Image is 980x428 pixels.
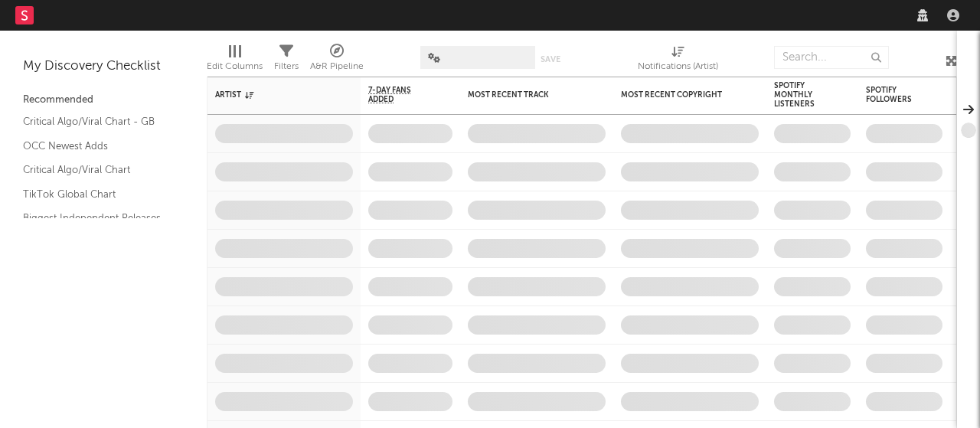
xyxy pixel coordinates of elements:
[310,57,364,76] div: A&R Pipeline
[23,162,168,178] a: Critical Algo/Viral Chart
[23,210,168,241] a: Biggest Independent Releases This Week
[274,57,299,76] div: Filters
[368,86,430,104] span: 7-Day Fans Added
[274,38,299,83] div: Filters
[23,186,168,203] a: TikTok Global Chart
[310,38,364,83] div: A&R Pipeline
[638,57,718,76] div: Notifications (Artist)
[638,38,718,83] div: Notifications (Artist)
[866,86,920,104] div: Spotify Followers
[468,90,583,100] div: Most Recent Track
[774,46,889,69] input: Search...
[621,90,736,100] div: Most Recent Copyright
[215,90,330,100] div: Artist
[207,57,263,76] div: Edit Columns
[23,113,168,130] a: Critical Algo/Viral Chart - GB
[23,138,168,155] a: OCC Newest Adds
[774,81,828,109] div: Spotify Monthly Listeners
[207,38,263,83] div: Edit Columns
[23,57,184,76] div: My Discovery Checklist
[541,55,560,64] button: Save
[23,91,184,109] div: Recommended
